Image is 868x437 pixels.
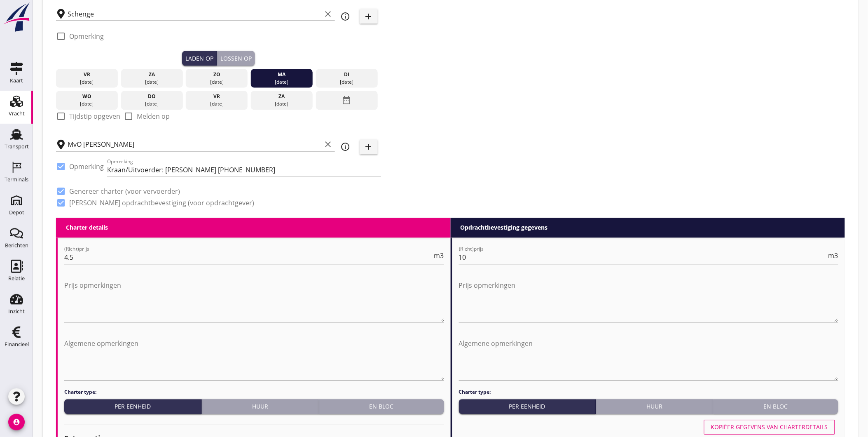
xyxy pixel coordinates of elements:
[8,276,25,281] div: Relatie
[323,9,333,19] i: clear
[459,279,839,322] textarea: Prijs opmerkingen
[342,93,352,108] i: date_range
[599,402,710,411] div: Huur
[462,402,593,411] div: Per eenheid
[253,93,311,101] div: za
[69,113,120,121] label: Tijdstip opgeven
[711,423,828,432] div: Kopiëer gegevens van charterdetails
[188,93,246,101] div: vr
[714,399,839,414] button: En bloc
[123,101,181,108] div: [DATE]
[64,389,444,396] h4: Charter type:
[2,2,31,33] img: logo-small.a267ee39.svg
[253,79,311,86] div: [DATE]
[459,399,597,414] button: Per eenheid
[123,71,181,79] div: za
[58,79,116,86] div: [DATE]
[253,71,311,79] div: ma
[64,279,444,322] textarea: Prijs opmerkingen
[68,138,322,151] input: Losplaats
[68,7,322,21] input: Laadplaats
[459,337,839,381] textarea: Algemene opmerkingen
[5,342,29,347] div: Financieel
[459,389,839,396] h4: Charter type:
[717,402,835,411] div: En bloc
[69,188,180,196] label: Genereer charter (voor vervoerder)
[205,402,316,411] div: Huur
[137,113,170,121] label: Melden op
[58,101,116,108] div: [DATE]
[64,399,202,414] button: Per eenheid
[828,253,838,259] span: m3
[107,164,381,177] input: Opmerking
[318,71,376,79] div: di
[459,251,827,264] input: (Richt)prijs
[123,93,181,101] div: do
[322,402,441,411] div: En bloc
[10,78,23,83] div: Kaart
[220,54,252,63] div: Lossen op
[188,79,246,86] div: [DATE]
[8,414,25,430] i: account_circle
[69,163,104,171] label: Opmerking
[318,79,376,86] div: [DATE]
[9,210,24,215] div: Depot
[434,253,444,259] span: m3
[68,402,198,411] div: Per eenheid
[364,12,374,21] i: add
[182,51,217,66] button: Laden op
[596,399,714,414] button: Huur
[58,71,116,79] div: vr
[64,251,433,264] input: (Richt)prijs
[188,101,246,108] div: [DATE]
[123,79,181,86] div: [DATE]
[319,399,444,414] button: En bloc
[341,142,351,152] i: info_outline
[364,142,374,152] i: add
[5,177,28,182] div: Terminals
[341,12,351,21] i: info_outline
[64,337,444,381] textarea: Algemene opmerkingen
[202,399,319,414] button: Huur
[323,140,333,150] i: clear
[58,93,116,101] div: wo
[253,101,311,108] div: [DATE]
[69,32,104,40] label: Opmerking
[704,420,835,435] button: Kopiëer gegevens van charterdetails
[5,144,29,149] div: Transport
[9,111,25,116] div: Vracht
[188,71,246,79] div: zo
[5,243,28,248] div: Berichten
[185,54,213,63] div: Laden op
[217,51,255,66] button: Lossen op
[8,309,25,314] div: Inzicht
[69,199,254,207] label: [PERSON_NAME] opdrachtbevestiging (voor opdrachtgever)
